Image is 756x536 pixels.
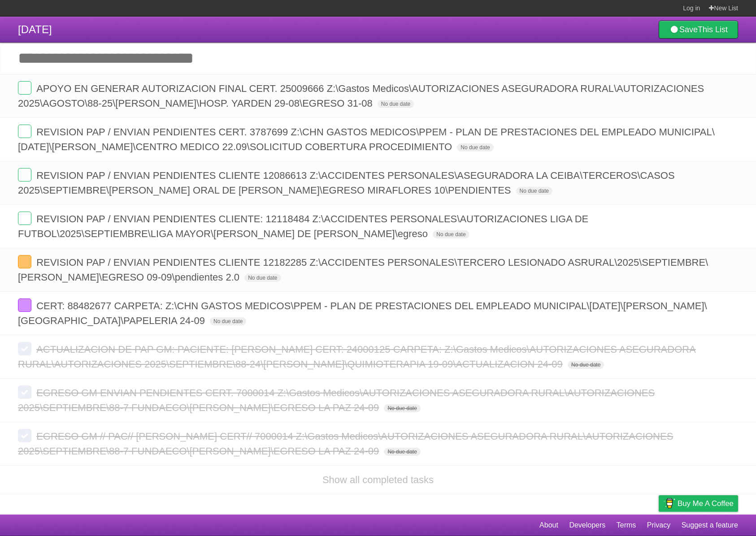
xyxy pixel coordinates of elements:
[569,517,605,534] a: Developers
[663,496,675,511] img: Buy me a coffee
[659,495,738,512] a: Buy me a coffee
[18,431,673,457] span: EGRESO GM // PAC// [PERSON_NAME] CERT// 7000014 Z:\Gastos Medicos\AUTORIZACIONES ASEGURADORA RURA...
[647,517,670,534] a: Privacy
[18,168,31,182] label: Done
[617,517,636,534] a: Terms
[659,21,738,39] a: SaveThis List
[18,300,707,326] span: CERT: 88482677 CARPETA: Z:\CHN GASTOS MEDICOS\PPEM - PLAN DE PRESTACIONES DEL EMPLEADO MUNICIPAL\...
[516,187,552,195] span: No due date
[322,474,434,485] a: Show all completed tasks
[682,517,738,534] a: Suggest a feature
[18,387,655,413] span: EGRESO GM ENVIAN PENDIENTES CERT. 7000014 Z:\Gastos Medicos\AUTORIZACIONES ASEGURADORA RURAL\AUTO...
[18,257,708,283] span: REVISION PAP / ENVIAN PENDIENTES CLIENTE 12182285 Z:\ACCIDENTES PERSONALES\TERCERO LESIONADO ASRU...
[18,83,704,109] span: APOYO EN GENERAR AUTORIZACION FINAL CERT. 25009666 Z:\Gastos Medicos\AUTORIZACIONES ASEGURADORA R...
[18,255,31,268] label: Done
[18,385,31,399] label: Done
[18,23,52,35] span: [DATE]
[698,25,728,34] b: This List
[384,404,420,412] span: No due date
[433,230,469,238] span: No due date
[244,274,281,282] span: No due date
[378,100,414,108] span: No due date
[18,344,696,370] span: ACTUALIZACION DE PAP GM: PACIENTE: [PERSON_NAME] CERT: 24000125 CARPETA: Z:\Gastos Medicos\AUTORI...
[678,496,734,511] span: Buy me a coffee
[18,213,588,239] span: REVISION PAP / ENVIAN PENDIENTES CLIENTE: 12118484 Z:\ACCIDENTES PERSONALES\AUTORIZACIONES LIGA D...
[457,143,493,151] span: No due date
[568,361,604,369] span: No due date
[210,317,246,325] span: No due date
[18,126,715,152] span: REVISION PAP / ENVIAN PENDIENTES CERT. 3787699 Z:\CHN GASTOS MEDICOS\PPEM - PLAN DE PRESTACIONES ...
[539,517,558,534] a: About
[18,170,675,196] span: REVISION PAP / ENVIAN PENDIENTES CLIENTE 12086613 Z:\ACCIDENTES PERSONALES\ASEGURADORA LA CEIBA\T...
[18,429,31,442] label: Done
[18,342,31,355] label: Done
[18,212,31,225] label: Done
[18,125,31,138] label: Done
[18,298,31,312] label: Done
[18,81,31,95] label: Done
[384,448,420,456] span: No due date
